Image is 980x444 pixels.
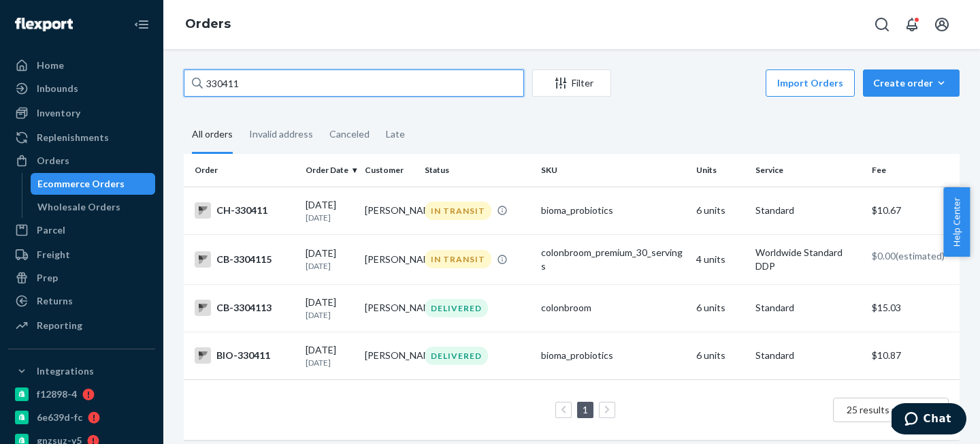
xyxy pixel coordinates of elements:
button: Filter [532,69,611,97]
div: Integrations [37,364,94,378]
a: Wholesale Orders [31,196,156,218]
ol: breadcrumbs [174,5,242,44]
td: $10.87 [866,332,960,379]
td: $15.03 [866,284,960,332]
a: Page 1 is your current page [580,404,591,415]
th: Fee [866,154,960,187]
th: Order [184,154,300,187]
img: Flexport logo [15,18,73,31]
div: BIO-330411 [195,347,295,364]
div: Late [386,116,405,152]
p: [DATE] [306,357,354,368]
div: Freight [37,248,70,261]
button: Integrations [8,360,155,382]
div: [DATE] [306,198,354,223]
span: (estimated) [896,250,945,261]
td: 4 units [691,234,750,284]
div: Filter [533,76,610,90]
div: Ecommerce Orders [37,177,125,191]
div: bioma_probiotics [541,204,685,217]
td: 6 units [691,284,750,332]
a: Freight [8,244,155,266]
div: Wholesale Orders [37,200,120,214]
td: 6 units [691,332,750,379]
td: [PERSON_NAME] [359,332,419,379]
div: CB-3304115 [195,251,295,268]
p: Standard [755,204,861,217]
div: CH-330411 [195,202,295,219]
div: [DATE] [306,343,354,368]
div: IN TRANSIT [425,250,491,268]
div: Parcel [37,223,65,237]
div: Home [37,59,64,72]
button: Open account menu [928,11,955,38]
td: $10.67 [866,187,960,234]
a: Ecommerce Orders [31,173,156,195]
div: Prep [37,271,58,285]
div: f12898-4 [37,387,77,401]
td: [PERSON_NAME] [359,187,419,234]
th: SKU [536,154,691,187]
td: [PERSON_NAME] [359,234,419,284]
input: Search orders [184,69,524,97]
p: [DATE] [306,212,354,223]
span: 25 results per page [847,404,929,415]
div: Create order [873,76,949,90]
div: Canceled [329,116,370,152]
td: 6 units [691,187,750,234]
button: Open Search Box [868,11,896,38]
div: bioma_probiotics [541,349,685,362]
a: Returns [8,290,155,312]
button: Create order [863,69,960,97]
div: [DATE] [306,296,354,321]
a: Replenishments [8,127,155,148]
th: Status [419,154,536,187]
p: Standard [755,301,861,315]
p: [DATE] [306,260,354,272]
div: CB-3304113 [195,300,295,316]
th: Units [691,154,750,187]
div: Orders [37,154,69,168]
a: Inventory [8,102,155,124]
a: Inbounds [8,78,155,99]
a: Home [8,54,155,76]
div: Inbounds [37,82,78,95]
a: f12898-4 [8,383,155,405]
div: [DATE] [306,247,354,272]
button: Close Navigation [128,11,155,38]
p: $0.00 [872,249,949,263]
div: colonbroom [541,301,685,315]
th: Order Date [300,154,359,187]
a: 6e639d-fc [8,407,155,428]
div: IN TRANSIT [425,202,491,220]
div: DELIVERED [425,299,488,317]
td: [PERSON_NAME] [359,284,419,332]
div: Invalid address [249,116,313,152]
div: Inventory [37,106,80,120]
iframe: Opens a widget where you can chat to one of our agents [892,403,966,437]
div: Replenishments [37,131,109,144]
div: Customer [365,164,413,176]
div: DELIVERED [425,347,488,365]
div: Reporting [37,319,82,332]
button: Help Center [943,187,970,257]
th: Service [750,154,866,187]
button: Import Orders [766,69,855,97]
a: Prep [8,267,155,289]
a: Reporting [8,315,155,336]
div: 6e639d-fc [37,411,82,424]
div: colonbroom_premium_30_servings [541,246,685,273]
a: Orders [8,150,155,172]
a: Parcel [8,219,155,241]
div: Returns [37,294,73,308]
p: [DATE] [306,309,354,321]
div: All orders [192,116,233,154]
p: Standard [755,349,861,362]
a: Orders [185,16,231,31]
p: Worldwide Standard DDP [755,246,861,273]
button: Open notifications [898,11,926,38]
